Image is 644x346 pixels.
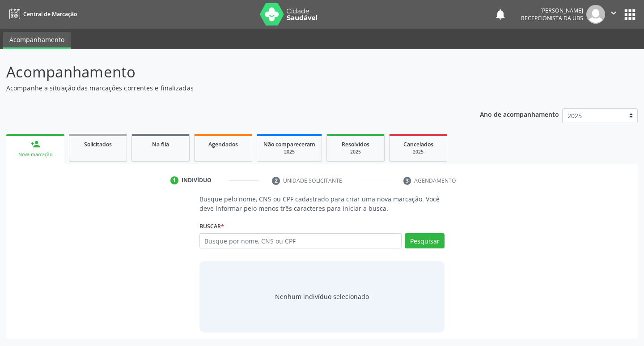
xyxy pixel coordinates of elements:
[199,194,445,213] p: Busque pelo nome, CNS ou CPF cadastrado para criar uma nova marcação. Você deve informar pelo men...
[586,5,605,24] img: img
[609,8,619,18] i: 
[494,8,507,21] button: notifications
[208,141,238,148] span: Agendados
[275,292,369,301] div: Nenhum indivíduo selecionado
[480,108,559,120] p: Ano de acompanhamento
[396,149,441,155] div: 2025
[6,83,448,93] p: Acompanhe a situação das marcações correntes e finalizadas
[403,141,433,148] span: Cancelados
[605,5,622,24] button: 
[199,219,224,233] label: Buscar
[521,7,583,14] div: [PERSON_NAME]
[405,233,445,248] button: Pesquisar
[3,32,71,49] a: Acompanhamento
[199,233,402,248] input: Busque por nome, CNS ou CPF
[30,139,40,149] div: person_add
[6,61,448,83] p: Acompanhamento
[622,7,638,22] button: apps
[263,141,315,148] span: Não compareceram
[6,7,77,21] a: Central de Marcação
[182,176,212,184] div: Indivíduo
[84,141,112,148] span: Solicitados
[13,151,58,158] div: Nova marcação
[521,14,583,22] span: Recepcionista da UBS
[170,176,178,184] div: 1
[333,149,378,155] div: 2025
[263,149,315,155] div: 2025
[23,10,77,18] span: Central de Marcação
[342,141,369,148] span: Resolvidos
[152,141,169,148] span: Na fila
